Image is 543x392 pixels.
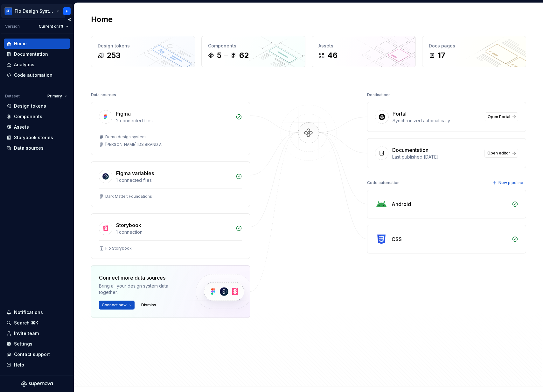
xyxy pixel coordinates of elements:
div: 2 connected files [116,118,232,124]
div: Assets [14,124,29,130]
div: Storybook [116,221,141,229]
div: Contact support [14,351,50,358]
div: Last published [DATE] [392,154,481,160]
div: Flo Design System [15,8,55,14]
div: 46 [327,50,338,61]
span: Current draft [39,24,63,29]
a: Documentation [4,49,70,59]
div: Design tokens [14,103,46,109]
button: New pipeline [491,178,526,187]
span: Dismiss [141,303,156,308]
div: Design tokens [98,43,188,49]
button: Help [4,360,70,370]
a: Components562 [201,36,305,67]
div: Android [392,200,411,208]
div: Help [14,362,24,368]
a: Docs pages17 [422,36,526,67]
button: Connect new [99,301,135,310]
a: Assets [4,122,70,132]
div: Figma variables [116,169,154,177]
div: Docs pages [429,43,519,49]
div: 5 [217,50,221,61]
a: Design tokens253 [91,36,195,67]
div: F [66,9,68,14]
span: Open Portal [488,114,510,119]
div: Settings [14,341,32,347]
div: Data sources [14,145,44,151]
div: Connect more data sources [99,274,185,282]
div: 1 connection [116,229,232,235]
span: New pipeline [498,180,523,185]
img: 049812b6-2877-400d-9dc9-987621144c16.png [4,7,12,15]
div: 1 connected files [116,177,232,183]
div: Documentation [14,51,48,57]
div: Dark Matter: Foundations [105,194,152,199]
a: Storybook1 connectionFlo Storybook [91,213,250,259]
button: Primary [45,92,70,101]
div: Invite team [14,330,39,337]
div: 253 [107,50,121,61]
button: Contact support [4,349,70,360]
a: Invite team [4,328,70,339]
div: Bring all your design system data together. [99,283,185,296]
a: Data sources [4,143,70,153]
div: Search ⌘K [14,320,38,326]
a: Open Portal [485,112,518,121]
div: 62 [239,50,249,61]
div: Portal [393,110,407,118]
a: Open editor [484,149,518,158]
a: Analytics [4,60,70,70]
div: Components [208,43,299,49]
a: Design tokens [4,101,70,111]
div: Code automation [367,178,400,187]
button: Flo Design SystemF [1,4,73,18]
span: Primary [47,94,62,99]
a: Home [4,39,70,49]
div: Components [14,113,42,120]
button: Dismiss [138,301,159,310]
a: Code automation [4,70,70,80]
div: Flo Storybook [105,246,132,251]
div: Notifications [14,309,43,316]
span: Connect new [102,303,127,308]
svg: Supernova Logo [21,381,53,387]
div: Assets [318,43,409,49]
a: Figma variables1 connected filesDark Matter: Foundations [91,161,250,207]
button: Current draft [36,22,71,31]
div: Demo design system [105,134,146,139]
button: Collapse sidebar [65,15,74,24]
div: Data sources [91,90,116,99]
div: Dataset [5,94,20,99]
a: Assets46 [312,36,416,67]
div: Figma [116,110,131,118]
div: Destinations [367,90,391,99]
div: Code automation [14,72,52,78]
div: Analytics [14,61,34,68]
div: Home [14,40,27,47]
div: 17 [438,50,445,61]
h2: Home [91,14,113,25]
button: Search ⌘K [4,318,70,328]
div: Storybook stories [14,134,53,141]
div: [PERSON_NAME] IDS BRAND A [105,142,162,147]
button: Notifications [4,307,70,317]
div: Synchronized automatically [393,118,481,124]
span: Open editor [487,151,510,156]
a: Storybook stories [4,132,70,143]
div: Documentation [392,146,428,154]
a: Figma2 connected filesDemo design system[PERSON_NAME] IDS BRAND A [91,102,250,155]
a: Settings [4,339,70,349]
div: CSS [392,235,402,243]
div: Version [5,24,20,29]
a: Components [4,111,70,122]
